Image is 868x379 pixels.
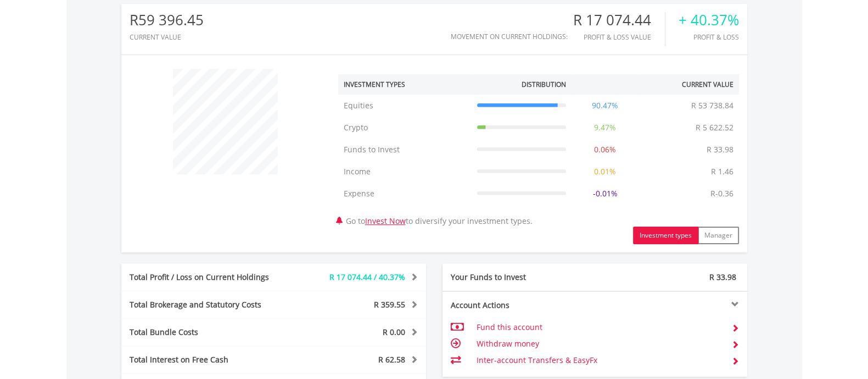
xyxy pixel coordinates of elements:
td: Withdraw money [476,336,723,352]
div: CURRENT VALUE [130,34,204,41]
td: 0.06% [572,139,639,161]
span: R 17 074.44 / 40.37% [329,272,405,282]
div: Your Funds to Invest [443,272,595,283]
div: Total Profit / Loss on Current Holdings [121,272,299,283]
td: R 53 738.84 [686,95,739,117]
span: R 33.98 [709,272,736,282]
td: Equities [338,95,472,117]
div: Profit & Loss [679,34,739,41]
span: R 62.58 [378,354,405,365]
td: Crypto [338,117,472,139]
div: R59 396.45 [130,12,204,28]
div: Total Interest on Free Cash [121,354,299,365]
td: Expense [338,183,472,205]
td: R 33.98 [701,139,739,161]
div: Total Brokerage and Statutory Costs [121,299,299,310]
td: -0.01% [572,183,639,205]
td: R 5 622.52 [690,117,739,139]
div: Profit & Loss Value [573,34,665,41]
span: R 0.00 [383,327,405,337]
td: Fund this account [476,319,723,336]
td: Funds to Invest [338,139,472,161]
div: R 17 074.44 [573,12,665,28]
td: 9.47% [572,117,639,139]
div: Distribution [522,80,566,89]
span: R 359.55 [374,299,405,310]
button: Investment types [633,227,698,244]
a: Invest Now [365,216,406,226]
div: + 40.37% [679,12,739,28]
td: 90.47% [572,95,639,117]
td: R 1.46 [705,161,739,183]
td: R-0.36 [705,183,739,205]
div: Account Actions [443,300,595,311]
th: Current Value [639,74,739,95]
td: Income [338,161,472,183]
div: Go to to diversify your investment types. [330,63,747,244]
td: 0.01% [572,161,639,183]
th: Investment Types [338,74,472,95]
div: Movement on Current Holdings: [451,33,568,40]
td: Inter-account Transfers & EasyFx [476,352,723,369]
div: Total Bundle Costs [121,327,299,338]
button: Manager [698,227,739,244]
